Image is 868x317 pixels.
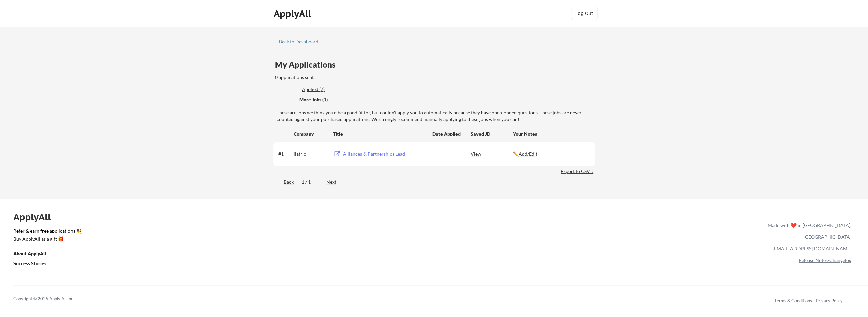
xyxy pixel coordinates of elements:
[13,236,80,244] a: Buy ApplyAll as a gift 🎁
[471,128,513,140] div: Saved JD
[294,151,327,157] div: liatrio
[294,131,327,137] div: Company
[13,211,58,223] div: ApplyAll
[799,257,851,263] a: Release Notes/Changelog
[302,86,345,93] div: These are all the jobs you've been applied to so far.
[299,96,348,103] div: More Jobs (1)
[275,74,404,81] div: 0 applications sent
[816,298,843,303] a: Privacy Policy
[13,237,80,241] div: Buy ApplyAll as a gift 🎁
[275,61,341,69] div: My Applications
[278,151,291,157] div: #1
[343,151,426,157] div: Alliances & Partnerships Lead
[765,219,851,243] div: Made with ❤️ in [GEOGRAPHIC_DATA], [GEOGRAPHIC_DATA]
[274,8,313,19] div: ApplyAll
[13,260,46,266] u: Success Stories
[273,179,294,185] div: Back
[13,251,46,256] u: About ApplyAll
[471,148,513,160] div: View
[13,296,90,302] div: Copyright © 2025 Apply All Inc
[513,151,589,157] div: ✏️
[299,96,348,103] div: These are job applications we think you'd be a good fit for, but couldn't apply you to automatica...
[774,298,812,303] a: Terms & Conditions
[302,86,345,93] div: Applied (7)
[773,246,851,251] a: [EMAIL_ADDRESS][DOMAIN_NAME]
[273,39,323,44] div: ← Back to Dashboard
[519,151,537,157] u: Add/Edit
[513,131,589,137] div: Your Notes
[277,109,595,122] div: These are jobs we think you'd be a good fit for, but couldn't apply you to automatically because ...
[326,179,344,185] div: Next
[273,39,323,46] a: ← Back to Dashboard
[571,7,598,20] button: Log Out
[333,131,426,137] div: Title
[302,179,318,185] div: 1 / 1
[561,168,595,175] div: Export to CSV ↓
[432,131,462,137] div: Date Applied
[13,260,55,269] a: Success Stories
[13,250,55,259] a: About ApplyAll
[13,229,628,236] a: Refer & earn free applications 👯‍♀️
